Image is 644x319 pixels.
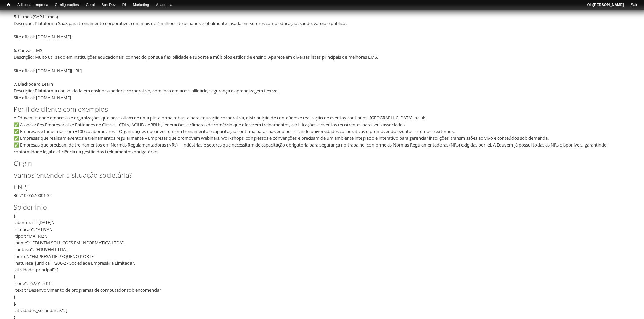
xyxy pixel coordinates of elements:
[627,2,641,8] a: Sair
[14,158,619,168] label: Origin
[583,2,627,8] a: Olá[PERSON_NAME]
[14,182,630,199] div: 36.710.055/0001-32
[82,2,98,8] a: Geral
[129,2,152,8] a: Marketing
[14,202,619,212] label: Spider info
[152,2,176,8] a: Academia
[98,2,119,8] a: Bus Dev
[14,2,52,8] a: Adicionar empresa
[3,2,14,8] a: Início
[14,104,619,114] label: Perfil de cliente com exemplos
[14,172,630,179] h2: Vamos entender a situação societária?
[593,3,624,7] strong: [PERSON_NAME]
[7,2,10,7] span: Início
[52,2,82,8] a: Configurações
[14,114,626,155] div: A Eduvem atende empresas e organizações que necessitam de uma plataforma robusta para educação co...
[119,2,129,8] a: RI
[14,182,619,192] label: CNPJ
